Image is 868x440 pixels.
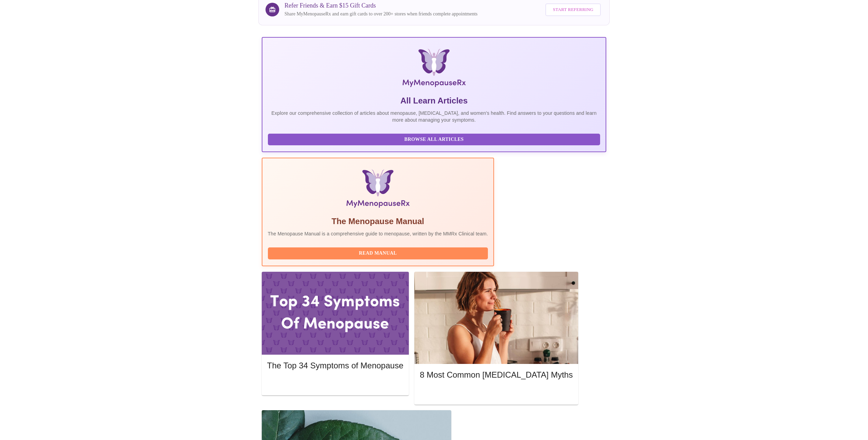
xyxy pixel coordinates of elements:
span: Read Manual [275,249,481,258]
h3: Refer Friends & Earn $15 Gift Cards [285,2,478,9]
button: Read More [420,387,573,399]
h5: All Learn Articles [268,95,600,106]
a: Read More [420,389,574,395]
h5: The Top 34 Symptoms of Menopause [267,360,403,371]
a: Read Manual [268,250,490,256]
a: Read More [267,380,405,386]
button: Read Manual [268,247,488,259]
img: Menopause Manual [303,169,453,210]
span: Browse All Articles [275,135,594,144]
img: MyMenopauseRx Logo [320,49,548,90]
p: Share MyMenopauseRx and earn gift cards to over 200+ stores when friends complete appointments [285,11,478,17]
h5: 8 Most Common [MEDICAL_DATA] Myths [420,369,573,380]
button: Start Referring [545,3,601,16]
p: The Menopause Manual is a comprehensive guide to menopause, written by the MMRx Clinical team. [268,230,488,237]
a: Browse All Articles [268,136,602,142]
p: Explore our comprehensive collection of articles about menopause, [MEDICAL_DATA], and women's hea... [268,110,600,123]
span: Start Referring [553,6,593,14]
button: Read More [267,377,403,389]
button: Browse All Articles [268,134,600,146]
span: Read More [427,389,566,397]
span: Read More [274,379,397,388]
h5: The Menopause Manual [268,216,488,227]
